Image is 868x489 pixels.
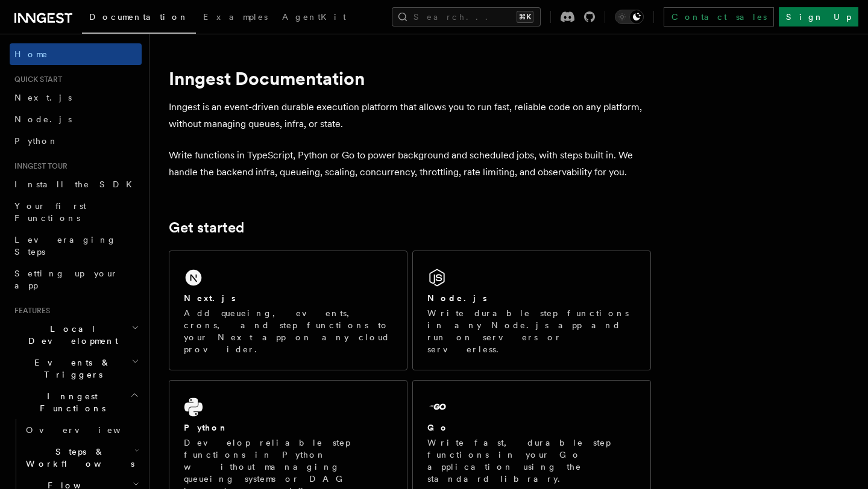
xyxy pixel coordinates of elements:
span: Node.js [14,114,72,124]
h2: Python [184,422,228,434]
span: Inngest tour [10,161,68,171]
span: Leveraging Steps [14,235,116,257]
a: Install the SDK [10,173,142,195]
p: Write durable step functions in any Node.js app and run on servers or serverless. [427,307,636,355]
p: Inngest is an event-driven durable execution platform that allows you to run fast, reliable code ... [169,99,651,132]
button: Toggle dark mode [615,10,644,24]
a: Overview [21,419,142,441]
button: Local Development [10,318,142,352]
span: Events & Triggers [10,357,131,381]
span: Python [14,136,58,146]
button: Search...⌘K [392,7,541,26]
span: Quick start [10,75,62,84]
h2: Node.js [427,292,487,304]
span: Local Development [10,323,131,347]
a: Get started [169,219,244,236]
span: Steps & Workflows [21,446,134,470]
span: Install the SDK [14,179,139,189]
span: AgentKit [282,12,346,22]
span: Features [10,306,50,316]
span: Inngest Functions [10,390,130,414]
p: Write fast, durable step functions in your Go application using the standard library. [427,437,636,485]
a: Your first Functions [10,195,142,229]
h2: Go [427,422,449,434]
span: Setting up your app [14,269,118,290]
span: Your first Functions [14,201,86,223]
button: Inngest Functions [10,385,142,419]
span: Home [14,48,48,60]
a: Setting up your app [10,263,142,296]
a: AgentKit [275,4,353,33]
span: Overview [26,425,150,435]
a: Sign Up [779,7,858,26]
button: Steps & Workflows [21,441,142,475]
h1: Inngest Documentation [169,67,651,89]
span: Documentation [89,12,189,22]
button: Events & Triggers [10,352,142,385]
span: Examples [203,12,268,22]
kbd: ⌘K [517,11,533,23]
h2: Next.js [184,292,236,304]
a: Leveraging Steps [10,229,142,263]
a: Next.js [10,87,142,108]
span: Next.js [14,93,72,102]
a: Home [10,43,142,65]
a: Documentation [82,4,196,34]
a: Examples [196,4,275,33]
a: Python [10,130,142,152]
p: Add queueing, events, crons, and step functions to your Next app on any cloud provider. [184,307,392,355]
a: Next.jsAdd queueing, events, crons, and step functions to your Next app on any cloud provider. [169,251,407,370]
a: Node.jsWrite durable step functions in any Node.js app and run on servers or serverless. [412,251,651,370]
p: Write functions in TypeScript, Python or Go to power background and scheduled jobs, with steps bu... [169,147,651,181]
a: Node.js [10,108,142,130]
a: Contact sales [664,7,774,26]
